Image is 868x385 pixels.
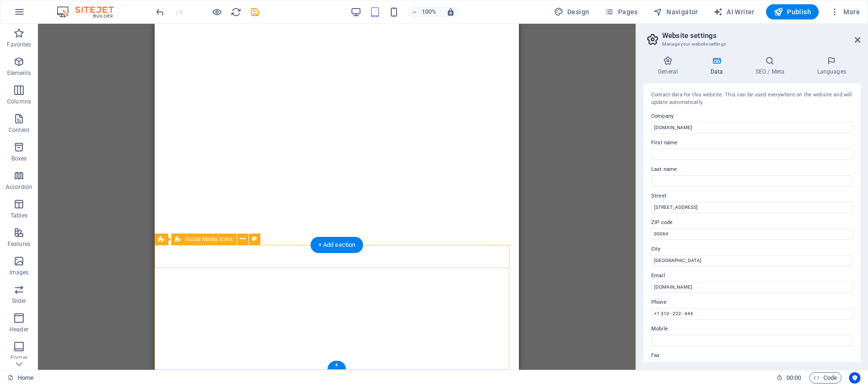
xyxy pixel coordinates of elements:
p: Features [8,240,30,248]
img: Editor Logo [55,6,126,18]
button: AI Writer [710,4,758,19]
p: Favorites [7,41,31,48]
i: Save (Ctrl+S) [249,7,260,18]
span: Social Media Icons [185,236,233,242]
p: Elements [7,69,31,77]
button: Design [550,4,593,19]
button: Pages [600,4,641,19]
button: undo [154,6,166,18]
p: Header [9,326,28,333]
p: Content [9,126,29,134]
div: Design (Ctrl+Alt+Y) [550,4,593,19]
p: Accordion [6,183,32,191]
p: Images [9,269,29,276]
span: : [793,374,794,381]
i: Reload page [231,7,241,18]
p: Boxes [11,155,27,162]
span: More [830,7,860,17]
h4: Data [696,56,741,76]
button: reload [230,6,241,18]
h4: SEO / Meta [741,56,803,76]
span: Design [554,7,590,17]
button: Code [809,372,841,384]
label: Company [651,111,853,122]
span: AI Writer [713,7,755,17]
span: Publish [774,7,811,17]
label: City [651,244,853,255]
a: Click to cancel selection. Double-click to open Pages [8,372,34,384]
div: + [327,361,346,369]
h2: Website settings [662,31,860,40]
p: Tables [10,212,28,219]
label: Phone [651,297,853,308]
span: Pages [604,7,637,17]
i: On resize automatically adjust zoom level to fit chosen device. [446,8,455,16]
i: Undo: change_data (Ctrl+Z) [155,7,166,18]
span: Navigator [653,7,698,17]
h6: 100% [422,6,437,18]
h4: Languages [803,56,860,76]
button: More [826,4,864,19]
button: Usercentrics [849,372,860,384]
span: Code [813,372,837,384]
label: Last name [651,164,853,175]
div: + Add section [311,237,363,253]
label: ZIP code [651,217,853,228]
label: Mobile [651,323,853,335]
p: Columns [7,98,31,105]
button: save [249,6,260,18]
label: Fax [651,350,853,361]
button: Publish [766,4,819,19]
h6: Session time [776,372,802,384]
label: First name [651,137,853,149]
button: Navigator [649,4,702,19]
button: 100% [407,6,441,18]
p: Footer [10,354,28,362]
label: Street [651,190,853,202]
p: Slider [12,297,27,305]
div: Contact data for this website. This can be used everywhere on the website and will update automat... [651,91,853,107]
label: Email [651,270,853,282]
span: 00 00 [786,372,801,384]
h3: Manage your website settings [662,40,841,48]
h4: General [644,56,696,76]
